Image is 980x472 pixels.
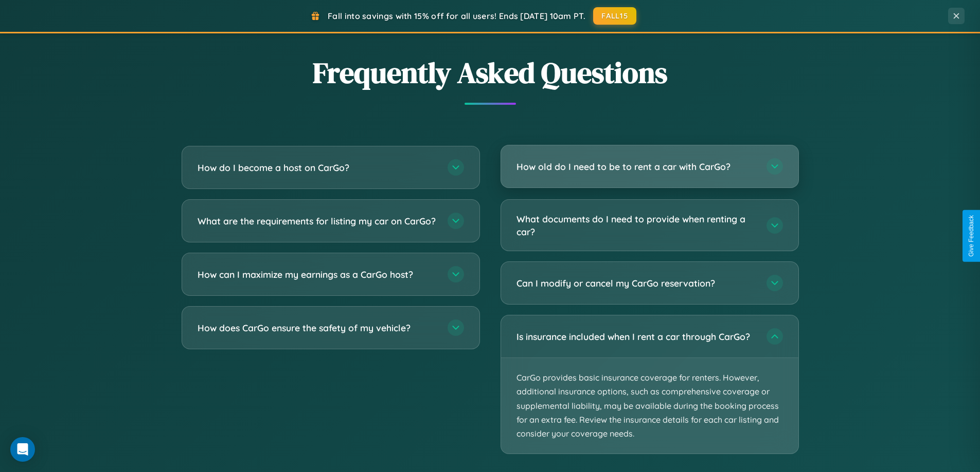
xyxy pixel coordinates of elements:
span: Fall into savings with 15% off for all users! Ends [DATE] 10am PT. [328,11,585,21]
h3: How do I become a host on CarGo? [198,161,437,174]
h3: Can I modify or cancel my CarGo reservation? [516,277,756,290]
h3: What are the requirements for listing my car on CarGo? [198,215,437,228]
h3: What documents do I need to provide when renting a car? [516,213,756,238]
h2: Frequently Asked Questions [182,53,799,92]
h3: How does CarGo ensure the safety of my vehicle? [198,322,437,334]
div: Open Intercom Messenger [10,437,35,462]
button: FALL15 [593,7,636,25]
p: CarGo provides basic insurance coverage for renters. However, additional insurance options, such ... [501,358,798,454]
div: Give Feedback [968,215,975,257]
h3: How old do I need to be to rent a car with CarGo? [516,160,756,173]
h3: How can I maximize my earnings as a CarGo host? [198,268,437,281]
h3: Is insurance included when I rent a car through CarGo? [516,330,756,343]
